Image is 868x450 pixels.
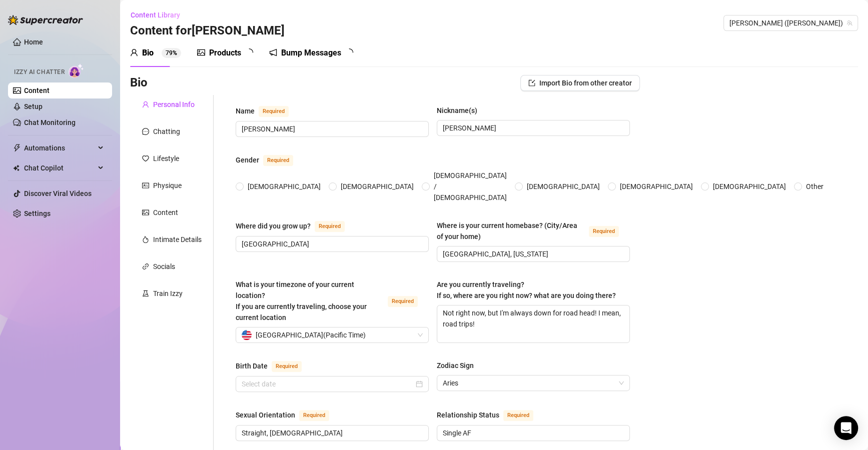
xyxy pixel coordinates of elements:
img: Chat Copilot [13,164,20,171]
div: Personal Info [153,99,195,110]
span: [DEMOGRAPHIC_DATA] [709,181,790,192]
input: Birth Date [242,378,414,389]
div: Bump Messages [281,47,341,59]
button: Import Bio from other creator [520,75,640,91]
span: Required [589,226,619,237]
a: Settings [24,209,51,217]
div: Zodiac Sign [437,360,474,371]
span: Are you currently traveling? If so, where are you right now? what are you doing there? [437,280,616,299]
label: Where did you grow up? [236,220,356,232]
span: What is your timezone of your current location? If you are currently traveling, choose your curre... [236,280,367,321]
input: Relationship Status [443,427,622,438]
div: Products [209,47,241,59]
span: Required [272,361,302,372]
textarea: Not right now, but I'm always down for road head! I mean, road trips! [437,305,629,342]
a: Discover Viral Videos [24,189,92,197]
label: Nickname(s) [437,105,484,116]
input: Nickname(s) [443,122,622,133]
div: Relationship Status [437,409,499,420]
sup: 79% [162,48,181,58]
a: Setup [24,102,43,110]
input: Sexual Orientation [242,427,421,438]
span: Kylie (kylie_kayy) [729,15,852,30]
div: Train Izzy [153,288,183,299]
span: Required [259,106,289,117]
img: us [242,330,252,340]
span: [GEOGRAPHIC_DATA] ( Pacific Time ) [256,327,366,342]
span: team [846,20,852,26]
img: AI Chatter [69,63,84,78]
div: Content [153,207,178,218]
label: Sexual Orientation [236,409,340,421]
span: [DEMOGRAPHIC_DATA] [523,181,604,192]
input: Name [242,123,421,134]
input: Where did you grow up? [242,238,421,249]
span: picture [197,48,205,56]
span: Content Library [131,11,180,19]
span: Izzy AI Chatter [14,67,65,77]
span: experiment [142,290,149,297]
div: Nickname(s) [437,105,477,116]
span: Required [263,155,293,166]
span: Required [388,296,418,307]
span: import [528,79,535,86]
div: Lifestyle [153,153,179,164]
label: Where is your current homebase? (City/Area of your home) [437,220,630,242]
button: Content Library [130,7,188,23]
div: Sexual Orientation [236,409,295,420]
div: Where did you grow up? [236,220,311,231]
label: Gender [236,154,304,166]
label: Birth Date [236,360,313,372]
div: Chatting [153,126,180,137]
span: [DEMOGRAPHIC_DATA] [337,181,418,192]
span: Import Bio from other creator [539,79,632,87]
span: [DEMOGRAPHIC_DATA] / [DEMOGRAPHIC_DATA] [430,170,511,203]
div: Gender [236,154,259,165]
label: Name [236,105,300,117]
span: Chat Copilot [24,160,95,176]
span: Other [802,181,827,192]
span: [DEMOGRAPHIC_DATA] [616,181,697,192]
span: loading [244,47,254,57]
label: Zodiac Sign [437,360,481,371]
span: Automations [24,140,95,156]
span: idcard [142,182,149,189]
h3: Content for [PERSON_NAME] [130,23,285,39]
div: Open Intercom Messenger [834,416,858,440]
span: user [142,101,149,108]
input: Where is your current homebase? (City/Area of your home) [443,248,622,259]
div: Where is your current homebase? (City/Area of your home) [437,220,585,242]
a: Home [24,38,43,46]
span: heart [142,155,149,162]
a: Content [24,86,50,94]
span: Required [503,410,533,421]
span: thunderbolt [13,144,21,152]
div: Birth Date [236,360,268,371]
span: Aries [443,375,624,390]
span: user [130,48,138,56]
a: Chat Monitoring [24,118,76,126]
span: [DEMOGRAPHIC_DATA] [244,181,325,192]
span: notification [269,48,277,56]
span: link [142,263,149,270]
span: fire [142,236,149,243]
div: Name [236,105,255,116]
div: Intimate Details [153,234,202,245]
span: message [142,128,149,135]
span: Required [299,410,329,421]
span: loading [344,47,354,57]
div: Physique [153,180,182,191]
div: Bio [142,47,154,59]
span: Required [315,221,345,232]
img: logo-BBDzfeDw.svg [8,15,83,25]
label: Relationship Status [437,409,544,421]
h3: Bio [130,75,148,91]
span: picture [142,209,149,216]
div: Socials [153,261,175,272]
